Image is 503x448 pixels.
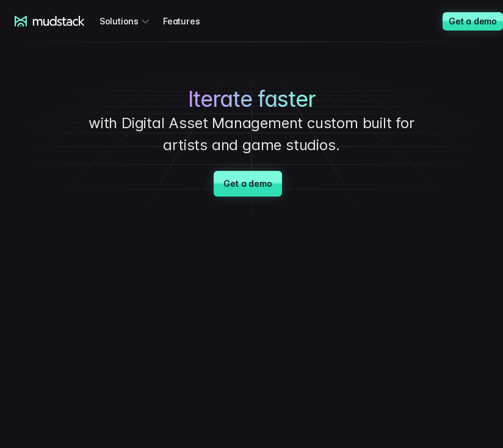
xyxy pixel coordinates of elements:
[214,171,281,197] a: Get a demo
[188,86,316,112] span: Iterate faster
[100,10,153,32] div: Solutions
[443,12,503,31] a: Get a demo
[15,16,85,27] a: mudstack logo
[82,112,421,156] p: with Digital Asset Management custom built for artists and game studios.
[163,10,214,32] a: Features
